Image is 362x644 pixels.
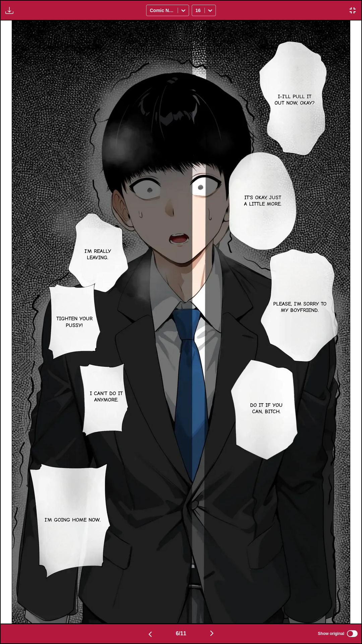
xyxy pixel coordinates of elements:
img: Previous page [146,630,154,638]
p: It's okay, just a little more. [242,193,283,209]
img: Download translated images [5,6,13,14]
p: I-I'll pull it out now, okay? [272,92,317,108]
span: Show original [318,631,344,636]
p: I'm really leaving. [75,247,121,262]
img: Manga Panel [12,20,351,624]
p: Please, I'm sorry to my boyfriend. [267,300,332,315]
p: Tighten your pussy! [50,314,99,330]
img: Next page [208,629,216,637]
input: Show original [347,630,358,637]
span: 6 / 11 [176,631,186,637]
p: Do it if you can, bitch. [244,401,288,416]
p: I can't do it anymore. [85,389,128,405]
p: I'm going home now. [43,516,102,525]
